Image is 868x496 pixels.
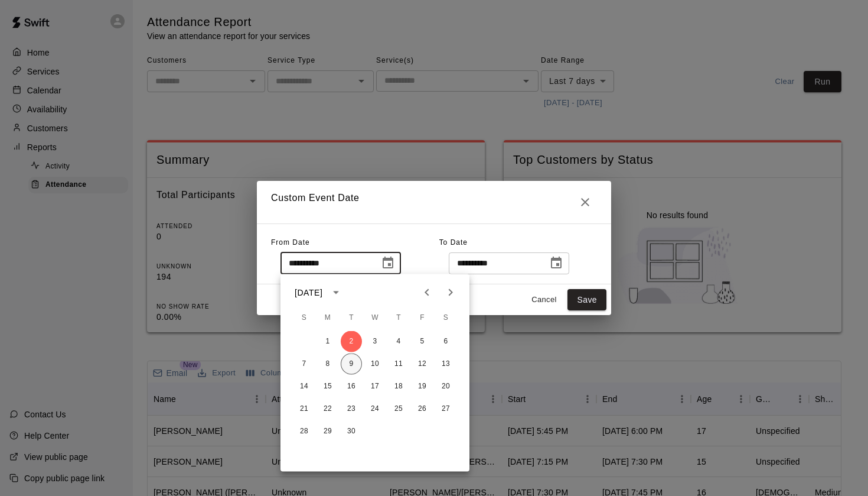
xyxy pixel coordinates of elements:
button: 28 [293,421,315,442]
button: 2 [341,331,362,352]
button: Previous month [415,281,439,304]
span: Tuesday [341,306,362,330]
button: calendar view is open, switch to year view [326,283,346,303]
button: 25 [388,398,409,420]
span: Friday [412,306,433,330]
button: 4 [388,331,409,352]
button: 16 [341,376,362,397]
div: [DATE] [295,286,322,299]
button: 23 [341,398,362,420]
button: 5 [412,331,433,352]
span: Saturday [435,306,456,330]
button: 14 [293,376,315,397]
button: 6 [435,331,456,352]
span: Wednesday [364,306,386,330]
span: Monday [317,306,338,330]
button: 20 [435,376,456,397]
button: 9 [341,354,362,375]
button: 27 [435,398,456,420]
button: 17 [364,376,386,397]
button: 18 [388,376,409,397]
button: Save [567,289,606,311]
button: 22 [317,398,338,420]
button: 10 [364,354,386,375]
span: From Date [271,238,310,247]
button: 7 [293,354,315,375]
button: 24 [364,398,386,420]
button: 21 [293,398,315,420]
span: Sunday [293,306,315,330]
button: 30 [341,421,362,442]
button: 26 [412,398,433,420]
span: Thursday [388,306,409,330]
button: 19 [412,376,433,397]
button: 1 [317,331,338,352]
button: Choose date, selected date is Sep 2, 2025 [376,251,400,275]
button: 3 [364,331,386,352]
button: Choose date, selected date is Sep 9, 2025 [544,251,568,275]
button: Cancel [525,291,563,309]
button: 29 [317,421,338,442]
button: 11 [388,354,409,375]
button: 15 [317,376,338,397]
button: Close [573,190,597,214]
span: To Date [439,238,468,247]
h2: Custom Event Date [257,181,611,223]
button: 13 [435,354,456,375]
button: 8 [317,354,338,375]
button: 12 [412,354,433,375]
button: Next month [439,281,462,304]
